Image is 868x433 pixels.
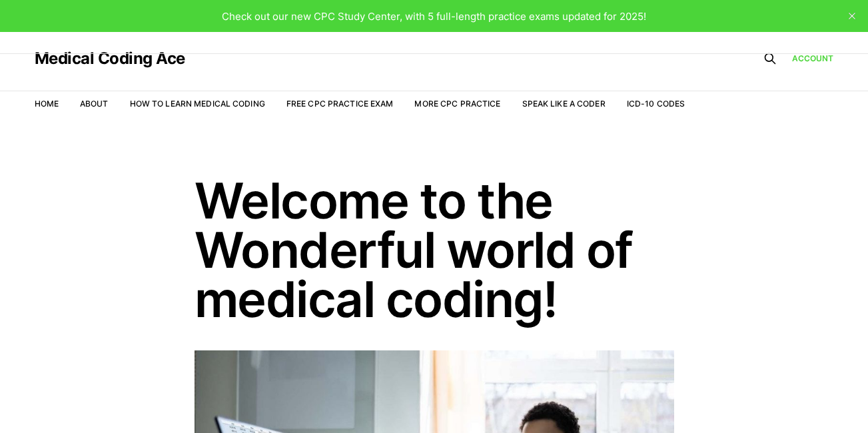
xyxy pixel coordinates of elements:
a: Medical Coding Ace [35,51,185,67]
h1: Welcome to the Wonderful world of medical coding! [195,176,674,324]
iframe: portal-trigger [798,368,868,433]
span: Check out our new CPC Study Center, with 5 full-length practice exams updated for 2025! [222,10,646,23]
a: More CPC Practice [414,99,500,109]
a: About [80,99,109,109]
a: Speak Like a Coder [522,99,606,109]
a: Home [35,99,59,109]
a: Free CPC Practice Exam [286,99,394,109]
a: How to Learn Medical Coding [130,99,265,109]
